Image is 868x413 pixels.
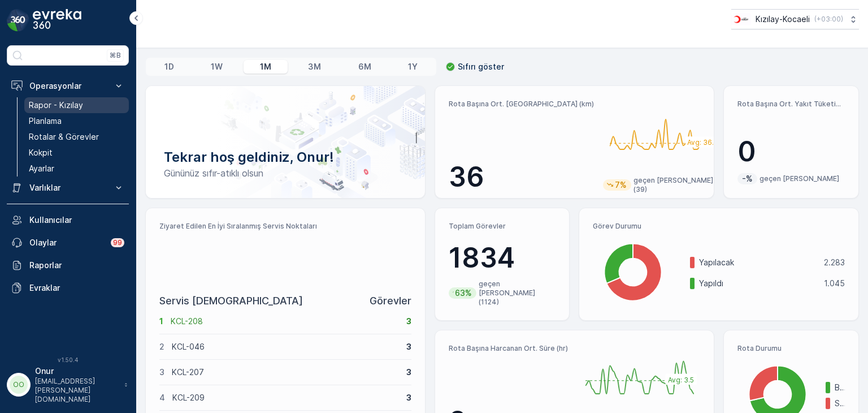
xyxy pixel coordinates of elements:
p: 4 [159,392,165,403]
p: Görevler [370,293,411,309]
p: Toplam Görevler [449,222,556,231]
p: 3 [406,316,411,327]
a: Rapor - Kızılay [24,97,129,113]
button: Operasyonlar [7,75,129,97]
p: geçen [PERSON_NAME] [759,174,839,183]
p: Raporlar [29,260,124,271]
p: -% [741,173,754,184]
button: OOOnur[EMAIL_ADDRESS][PERSON_NAME][DOMAIN_NAME] [7,365,129,404]
a: Raporlar [7,254,129,277]
p: Rapor - Kızılay [29,100,83,111]
p: ⌘B [110,51,121,60]
p: Yapılacak [699,257,817,268]
p: 2 [159,341,164,352]
p: Onur [35,365,119,377]
p: KCL-208 [171,316,399,327]
p: geçen [PERSON_NAME] (1124) [479,279,555,307]
p: 1M [260,61,271,72]
a: Rotalar & Görevler [24,129,129,145]
p: Sıfırı göster [458,61,504,72]
p: Kokpit [29,147,53,158]
p: Yapıldı [699,278,817,289]
p: Ziyaret Edilen En İyi Sıralanmış Servis Noktaları [159,222,411,231]
p: Görev Durumu [593,222,845,231]
p: Tekrar hoş geldiniz, Onur! [164,148,407,166]
a: Kokpit [24,145,129,161]
p: 3 [406,341,411,352]
p: 3 [406,392,411,403]
a: Planlama [24,113,129,129]
p: Kızılay-Kocaeli [756,14,810,25]
p: 36 [449,160,594,194]
p: Servis [DEMOGRAPHIC_DATA] [159,293,303,309]
p: 99 [113,238,122,247]
p: Rota Başına Harcanan Ort. Süre (hr) [449,344,570,353]
button: Varlıklar [7,177,129,199]
a: Ayarlar [24,161,129,177]
button: Kızılay-Kocaeli(+03:00) [731,9,859,29]
p: 7% [614,179,628,191]
p: Rotalar & Görevler [29,131,99,143]
p: geçen [PERSON_NAME] (39) [633,176,723,194]
p: 1.045 [824,278,845,289]
a: Kullanıcılar [7,209,129,231]
p: 3M [308,61,321,72]
p: 1834 [449,241,556,275]
p: 6M [358,61,371,72]
p: Rota Başına Ort. [GEOGRAPHIC_DATA] (km) [449,100,594,109]
p: Planlama [29,115,62,127]
p: Rota Durumu [737,344,845,353]
p: 3 [159,367,164,378]
p: Varlıklar [29,182,106,193]
p: [EMAIL_ADDRESS][PERSON_NAME][DOMAIN_NAME] [35,377,119,404]
p: 63% [454,287,473,299]
p: Olaylar [29,237,104,248]
p: KCL-209 [172,392,399,403]
p: Ayarlar [29,163,54,174]
p: Operasyonlar [29,80,106,92]
p: Bitmiş [835,382,845,393]
p: Süresi doldu [835,398,845,409]
a: Olaylar99 [7,231,129,254]
a: Evraklar [7,277,129,299]
p: 1W [211,61,223,72]
p: Gününüz sıfır-atıklı olsun [164,166,407,180]
p: 1 [159,316,163,327]
p: ( +03:00 ) [814,15,843,24]
p: 1D [164,61,174,72]
p: Evraklar [29,282,124,294]
p: 3 [406,367,411,378]
p: 0 [737,135,845,169]
img: logo [7,9,29,32]
img: k%C4%B1z%C4%B1lay_0jL9uU1.png [731,13,751,25]
div: OO [10,376,28,394]
p: KCL-046 [172,341,399,352]
p: 2.283 [824,257,845,268]
p: Rota Başına Ort. Yakıt Tüketimi (lt) [737,100,845,109]
p: Kullanıcılar [29,214,124,226]
span: v 1.50.4 [7,356,129,363]
p: KCL-207 [172,367,399,378]
p: 1Y [408,61,418,72]
img: logo_dark-DEwI_e13.png [33,9,81,32]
